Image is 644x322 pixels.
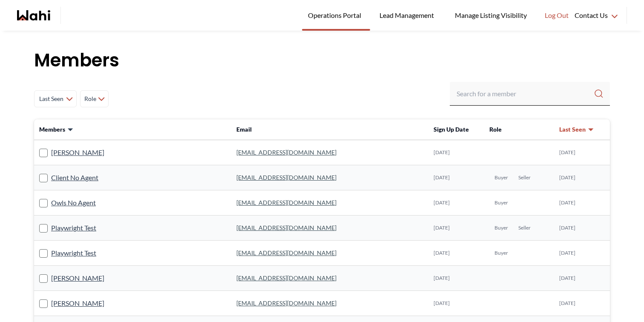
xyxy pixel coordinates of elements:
[559,125,594,134] button: Last Seen
[51,222,96,233] a: Playwright Test
[494,250,508,256] span: Buyer
[554,266,610,291] td: [DATE]
[554,165,610,190] td: [DATE]
[518,224,531,231] span: Seller
[545,10,569,21] span: Log Out
[39,125,74,134] button: Members
[518,174,531,181] span: Seller
[51,147,104,158] a: [PERSON_NAME]
[379,10,437,21] span: Lead Management
[494,224,508,231] span: Buyer
[51,197,96,208] a: Owls No Agent
[554,241,610,266] td: [DATE]
[434,126,469,133] span: Sign Up Date
[236,224,336,231] a: [EMAIL_ADDRESS][DOMAIN_NAME]
[428,291,485,316] td: [DATE]
[428,165,485,190] td: [DATE]
[554,216,610,241] td: [DATE]
[554,190,610,216] td: [DATE]
[428,266,485,291] td: [DATE]
[39,125,65,134] span: Members
[236,199,336,206] a: [EMAIL_ADDRESS][DOMAIN_NAME]
[84,91,96,106] span: Role
[51,172,98,183] a: Client No Agent
[51,298,104,309] a: [PERSON_NAME]
[457,86,594,101] input: Search input
[236,149,336,156] a: [EMAIL_ADDRESS][DOMAIN_NAME]
[428,216,485,241] td: [DATE]
[17,10,50,20] a: Wahi homepage
[236,126,252,133] span: Email
[428,241,485,266] td: [DATE]
[428,140,485,165] td: [DATE]
[38,91,64,106] span: Last Seen
[308,10,364,21] span: Operations Portal
[494,199,508,206] span: Buyer
[452,10,529,21] span: Manage Listing Visibility
[51,273,104,284] a: [PERSON_NAME]
[554,291,610,316] td: [DATE]
[554,140,610,165] td: [DATE]
[236,274,336,282] a: [EMAIL_ADDRESS][DOMAIN_NAME]
[428,190,485,216] td: [DATE]
[236,299,336,307] a: [EMAIL_ADDRESS][DOMAIN_NAME]
[236,249,336,256] a: [EMAIL_ADDRESS][DOMAIN_NAME]
[34,48,610,73] h1: Members
[494,174,508,181] span: Buyer
[489,126,502,133] span: Role
[236,174,336,181] a: [EMAIL_ADDRESS][DOMAIN_NAME]
[559,125,586,134] span: Last Seen
[51,247,96,259] a: Playwright Test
